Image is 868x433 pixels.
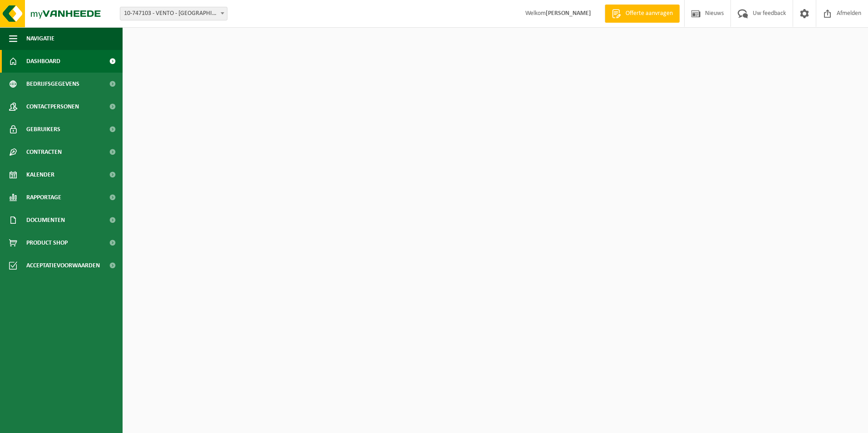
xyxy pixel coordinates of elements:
span: Rapportage [26,186,61,209]
span: Kalender [26,163,54,186]
strong: [PERSON_NAME] [546,10,591,17]
span: Product Shop [26,231,68,254]
span: Documenten [26,209,65,231]
span: 10-747103 - VENTO - OUDENAARDE [120,7,227,20]
span: Navigatie [26,27,54,50]
span: Contracten [26,141,62,163]
span: Acceptatievoorwaarden [26,254,100,277]
span: Contactpersonen [26,95,79,118]
span: 10-747103 - VENTO - OUDENAARDE [120,7,227,20]
span: Offerte aanvragen [623,9,675,18]
a: Offerte aanvragen [605,5,680,23]
span: Gebruikers [26,118,60,141]
span: Bedrijfsgegevens [26,73,79,95]
span: Dashboard [26,50,60,73]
